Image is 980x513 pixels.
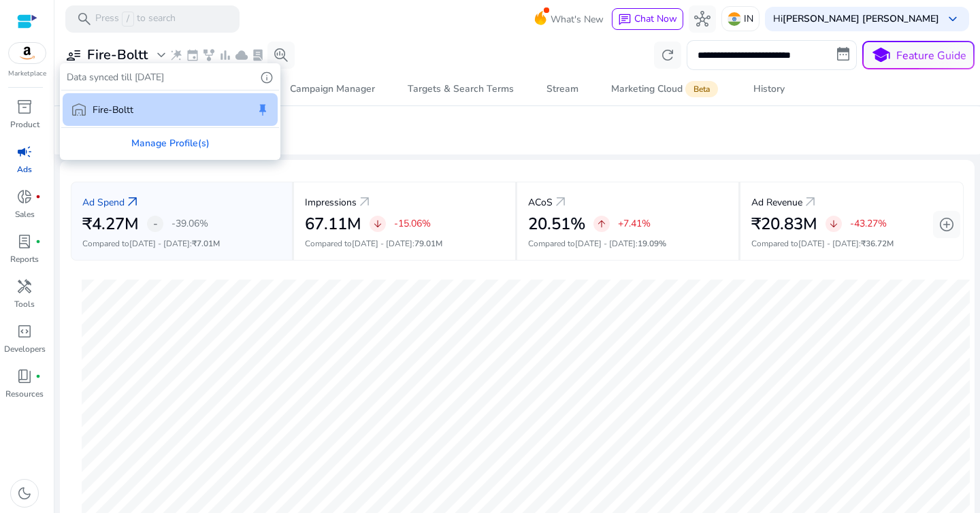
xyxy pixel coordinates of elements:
[67,70,164,84] p: Data synced till [DATE]
[61,128,279,159] div: Manage Profile(s)
[93,103,133,117] p: Fire-Boltt
[260,71,274,84] span: info
[256,103,269,116] span: keep
[71,101,87,118] span: warehouse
